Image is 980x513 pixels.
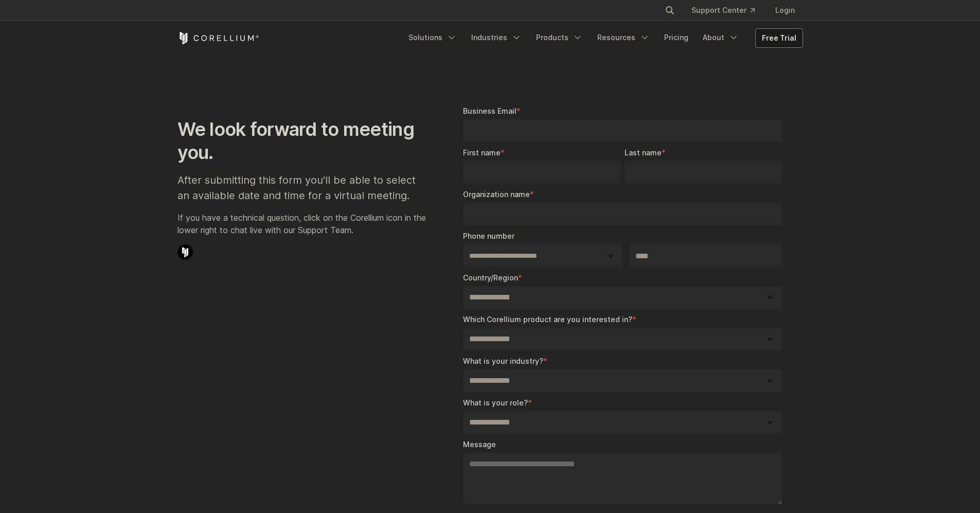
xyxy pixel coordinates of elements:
a: About [697,28,745,47]
a: Login [767,1,803,20]
a: Corellium Home [177,32,259,44]
div: Navigation Menu [652,1,803,20]
p: If you have a technical question, click on the Corellium icon in the lower right to chat live wit... [177,211,426,236]
button: Search [661,1,679,20]
img: Corellium Chat Icon [177,244,193,260]
span: Which Corellium product are you interested in? [463,315,632,324]
span: First name [463,148,501,157]
a: Resources [591,28,656,47]
span: Country/Region [463,273,518,282]
div: Navigation Menu [402,28,803,48]
span: What is your role? [463,398,528,407]
a: Free Trial [756,29,803,47]
a: Solutions [402,28,463,47]
span: Organization name [463,190,530,199]
a: Products [530,28,589,47]
span: Phone number [463,232,514,240]
a: Support Center [683,1,763,20]
a: Industries [465,28,528,47]
span: Business Email [463,107,516,115]
p: After submitting this form you'll be able to select an available date and time for a virtual meet... [177,172,426,203]
a: Pricing [658,28,694,47]
span: What is your industry? [463,357,543,365]
span: Message [463,440,496,449]
h1: We look forward to meeting you. [177,118,426,164]
span: Last name [625,148,662,157]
